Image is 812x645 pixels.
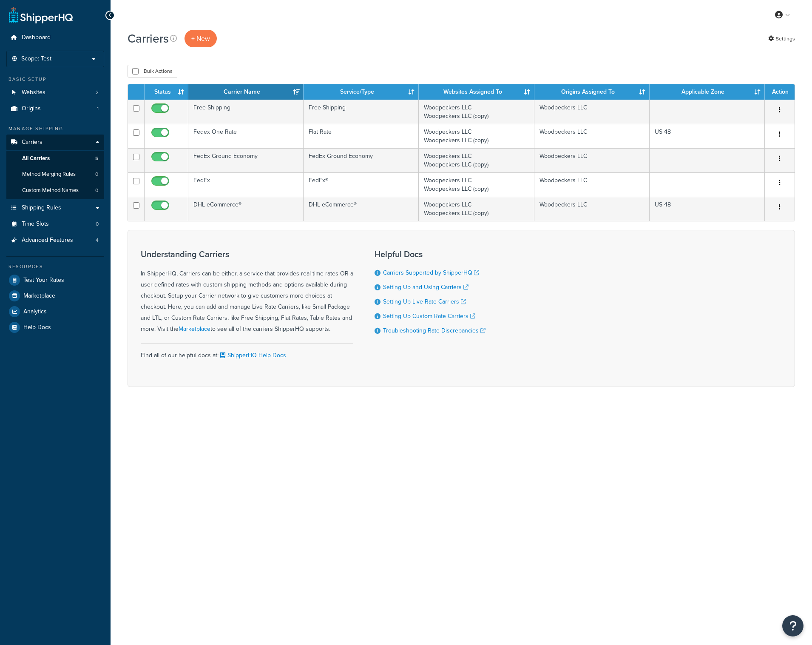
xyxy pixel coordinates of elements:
[141,249,353,335] div: In ShipperHQ, Carriers can be either, a service that provides real-time rates OR a user-defined r...
[419,148,534,172] td: Woodpeckers LLC Woodpeckers LLC (copy)
[304,172,419,197] td: FedEx®
[188,148,304,172] td: FedEx Ground Economy
[6,135,104,150] a: Carriers
[188,84,304,100] th: Carrier Name: activate to sort column ascending
[534,124,650,148] td: Woodpeckers LLC
[22,139,43,146] span: Carriers
[179,324,210,333] a: Marketplace
[95,187,98,194] span: 0
[534,100,650,124] td: Woodpeckers LLC
[9,6,73,23] a: ShipperHQ Home
[141,343,353,361] div: Find all of our helpful docs at:
[6,151,104,166] a: All Carriers 5
[419,197,534,221] td: Woodpeckers LLC Woodpeckers LLC (copy)
[96,221,99,228] span: 0
[22,187,79,194] span: Custom Method Names
[304,148,419,172] td: FedEx Ground Economy
[6,320,104,335] a: Help Docs
[419,100,534,124] td: Woodpeckers LLC Woodpeckers LLC (copy)
[95,155,98,162] span: 5
[534,172,650,197] td: Woodpeckers LLC
[304,84,419,100] th: Service/Type: activate to sort column ascending
[6,183,104,198] li: Custom Method Names
[650,197,765,221] td: US 48
[419,172,534,197] td: Woodpeckers LLC Woodpeckers LLC (copy)
[128,30,169,47] h1: Carriers
[145,84,188,100] th: Status: activate to sort column ascending
[95,171,98,178] span: 0
[23,277,64,284] span: Test Your Rates
[6,166,104,182] li: Method Merging Rules
[6,76,104,83] div: Basic Setup
[96,89,99,96] span: 2
[6,30,104,46] a: Dashboard
[383,283,468,292] a: Setting Up and Using Carriers
[6,232,104,248] a: Advanced Features 4
[650,124,765,148] td: US 48
[96,237,99,244] span: 4
[23,308,47,315] span: Analytics
[375,249,485,259] h3: Helpful Docs
[22,171,76,178] span: Method Merging Rules
[6,85,104,100] a: Websites 2
[6,135,104,199] li: Carriers
[768,33,795,45] a: Settings
[419,124,534,148] td: Woodpeckers LLC Woodpeckers LLC (copy)
[383,297,466,306] a: Setting Up Live Rate Carriers
[6,304,104,319] a: Analytics
[6,166,104,182] a: Method Merging Rules 0
[419,84,534,100] th: Websites Assigned To: activate to sort column ascending
[650,84,765,100] th: Applicable Zone: activate to sort column ascending
[6,232,104,248] li: Advanced Features
[22,155,50,162] span: All Carriers
[304,124,419,148] td: Flat Rate
[6,85,104,100] li: Websites
[6,183,104,198] a: Custom Method Names 0
[188,100,304,124] td: Free Shipping
[383,326,485,335] a: Troubleshooting Rate Discrepancies
[534,148,650,172] td: Woodpeckers LLC
[6,125,104,132] div: Manage Shipping
[188,172,304,197] td: FedEx
[6,101,104,117] a: Origins 1
[782,615,803,636] button: Open Resource Center
[534,84,650,100] th: Origins Assigned To: activate to sort column ascending
[22,237,73,244] span: Advanced Features
[128,65,177,77] button: Bulk Actions
[141,249,353,259] h3: Understanding Carriers
[185,30,217,47] button: + New
[6,151,104,166] li: All Carriers
[22,204,61,212] span: Shipping Rules
[304,100,419,124] td: Free Shipping
[22,89,45,96] span: Websites
[21,55,51,63] span: Scope: Test
[383,268,479,277] a: Carriers Supported by ShipperHQ
[188,197,304,221] td: DHL eCommerce®
[6,200,104,216] a: Shipping Rules
[188,124,304,148] td: Fedex One Rate
[22,221,49,228] span: Time Slots
[6,216,104,232] li: Time Slots
[6,101,104,117] li: Origins
[534,197,650,221] td: Woodpeckers LLC
[6,272,104,288] a: Test Your Rates
[22,105,41,112] span: Origins
[765,84,795,100] th: Action
[22,34,51,41] span: Dashboard
[383,312,475,321] a: Setting Up Custom Rate Carriers
[97,105,99,112] span: 1
[6,288,104,304] a: Marketplace
[219,351,286,360] a: ShipperHQ Help Docs
[304,197,419,221] td: DHL eCommerce®
[6,263,104,270] div: Resources
[6,216,104,232] a: Time Slots 0
[23,324,51,331] span: Help Docs
[23,292,55,300] span: Marketplace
